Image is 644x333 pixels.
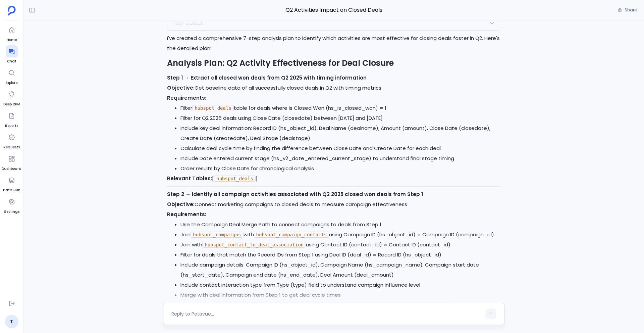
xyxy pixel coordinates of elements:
[3,145,20,150] span: Requests
[5,110,18,129] a: Reports
[5,123,18,129] span: Reports
[6,45,18,64] a: Chat
[163,6,504,14] span: Q2 Activities Impact on Closed Deals
[180,250,500,260] li: Filter for deals that match the Record IDs from Step 1 using Deal ID (deal_id) = Record ID (hs_ob...
[167,175,212,182] strong: Relevant Tables:
[214,176,256,182] code: hubspot_deals
[180,113,500,123] li: Filter for Q2 2025 deals using Close Date (closedate) between [DATE] and [DATE]
[191,232,243,238] code: hubspot_campaigns
[192,105,234,111] code: hubspot_deals
[167,199,500,209] p: Connect marketing campaigns to closed deals to measure campaign effectiveness
[614,5,641,15] button: Share
[6,80,18,86] span: Explore
[180,123,500,143] li: Include key deal information: Record ID (hs_object_id), Deal Name (dealname), Amount (amount), Cl...
[180,163,500,174] li: Order results by Close Date for chronological analysis
[180,230,500,240] li: Join with using Campaign ID (hs_object_id) = Campaign ID (campaign_id)
[167,74,367,81] strong: Step 1 → Extract all closed won deals from Q2 2025 with timing information
[180,143,500,153] li: Calculate deal cycle time by finding the difference between Close Date and Create Date for each deal
[167,94,206,101] strong: Requirements:
[6,67,18,86] a: Explore
[6,37,18,43] span: Home
[167,211,206,218] strong: Requirements:
[3,174,20,193] a: Data Hub
[4,209,19,215] span: Settings
[180,280,500,290] li: Include contact interaction type from Type (type) field to understand campaign influence level
[3,131,20,150] a: Requests
[5,315,18,328] a: T
[254,232,329,238] code: hubspot_campaign_contacts
[167,191,423,198] strong: Step 2 → Identify all campaign activities associated with Q2 2025 closed won deals from Step 1
[3,102,20,107] span: Deep Dive
[3,88,20,107] a: Deep Dive
[167,174,500,184] p: [ ]
[3,188,20,193] span: Data Hub
[2,166,21,172] span: Dashboard
[2,153,21,172] a: Dashboard
[6,59,18,64] span: Chat
[167,201,195,208] strong: Objective:
[202,242,306,248] code: hubspot_contact_to_deal_association
[625,7,637,13] span: Share
[4,196,19,215] a: Settings
[180,153,500,163] li: Include Date entered current stage (hs_v2_date_entered_current_stage) to understand final stage t...
[180,103,500,113] li: Filter table for deals where Is Closed Won (hs_is_closed_won) = 1
[180,220,500,230] li: Use the Campaign Deal Merge Path to connect campaigns to deals from Step 1
[167,83,500,93] p: Get baseline data of all successfully closed deals in Q2 with timing metrics
[167,84,195,91] strong: Objective:
[6,24,18,43] a: Home
[167,57,500,69] h2: Analysis Plan: Q2 Activity Effectiveness for Deal Closure
[180,240,500,250] li: Join with using Contact ID (contact_id) = Contact ID (contact_id)
[180,260,500,280] li: Include campaign details: Campaign ID (hs_object_id), Campaign Name (hs_campaign_name), Campaign ...
[167,33,500,53] p: I've created a comprehensive 7-step analysis plan to identify which activities are most effective...
[8,6,16,16] img: petavue logo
